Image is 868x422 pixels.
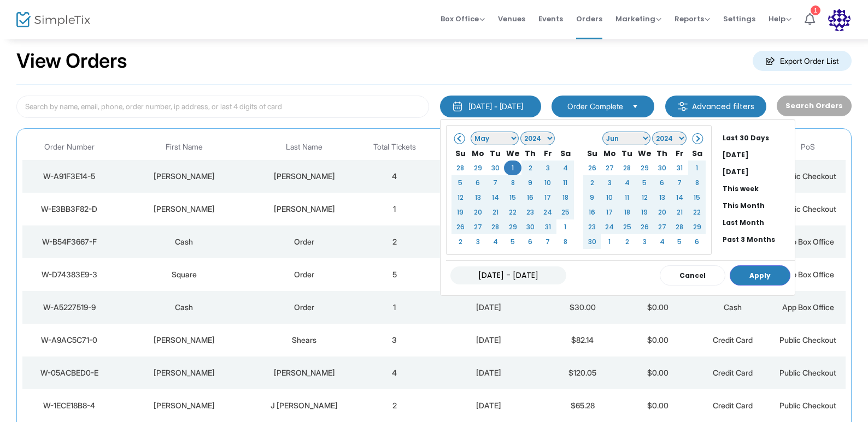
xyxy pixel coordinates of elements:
td: 19 [451,205,469,219]
div: 7/19/2025 [435,335,542,346]
th: Total Tickets [357,134,432,160]
td: 28 [618,161,636,175]
button: Apply [730,265,790,286]
td: $65.28 [545,389,620,422]
td: 1 [504,161,521,175]
td: 24 [601,219,618,234]
td: 2 [521,161,539,175]
th: Su [583,146,601,161]
td: 4 [486,234,504,249]
td: 4 [357,356,432,389]
td: 25 [618,219,636,234]
td: 31 [671,161,688,175]
div: Square [119,269,249,280]
span: Box Office [441,14,485,24]
td: 7 [539,234,556,249]
td: 6 [521,234,539,249]
div: Perkins [254,171,354,182]
td: 21 [671,205,688,219]
td: 29 [636,161,653,175]
button: Select [627,100,643,112]
td: 1 [357,291,432,324]
span: App Box Office [782,302,834,312]
div: Cline [254,204,354,215]
td: 5 [357,258,432,291]
span: Credit Card [713,335,753,344]
span: Orders [576,5,602,33]
td: 3 [601,175,618,190]
td: 7 [486,175,504,190]
td: 9 [583,190,601,205]
th: We [504,146,521,161]
div: W-E3BB3F82-D [25,204,114,215]
button: [DATE] - [DATE] [440,96,541,117]
th: Mo [469,146,486,161]
div: Order [254,236,354,247]
span: First Name [166,142,203,152]
span: Events [538,5,563,33]
td: 3 [539,161,556,175]
td: 3 [357,324,432,356]
td: $0.00 [620,291,695,324]
td: 29 [688,219,706,234]
td: 22 [504,205,521,219]
td: 2 [357,225,432,258]
td: 9 [521,175,539,190]
th: Su [451,146,469,161]
td: 2 [618,234,636,249]
td: 18 [618,205,636,219]
td: 6 [653,175,671,190]
td: 1 [357,193,432,225]
td: 24 [539,205,556,219]
td: 12 [451,190,469,205]
td: 26 [583,161,601,175]
td: 22 [688,205,706,219]
td: 10 [539,175,556,190]
td: 25 [556,205,574,219]
div: 7/19/2025 [435,302,542,313]
div: Order [254,302,354,313]
td: 2 [451,234,469,249]
td: $82.14 [545,324,620,356]
li: [DATE] [718,146,795,163]
td: 30 [653,161,671,175]
div: W-D74383E9-3 [25,269,114,280]
td: 28 [451,161,469,175]
span: Help [769,14,791,24]
li: Past 3 Months [718,231,795,248]
td: 2 [357,389,432,422]
span: App Box Office [782,237,834,246]
td: 30 [521,219,539,234]
td: 11 [618,190,636,205]
td: 17 [601,205,618,219]
img: monthly [452,101,463,112]
td: 1 [688,161,706,175]
td: 5 [504,234,521,249]
td: 8 [688,175,706,190]
span: Credit Card [713,401,753,410]
div: 7/19/2025 [435,236,542,247]
td: 13 [469,190,486,205]
td: 27 [653,219,671,234]
div: Cody [119,335,249,346]
li: Last 30 Days [718,129,795,146]
td: 16 [583,205,601,219]
td: 13 [653,190,671,205]
td: 1 [556,219,574,234]
div: Cash [119,236,249,247]
th: Tu [486,146,504,161]
td: 16 [521,190,539,205]
div: Brian [119,204,249,215]
td: 2 [583,175,601,190]
div: W-A5227519-9 [25,302,114,313]
div: W-A91F3E14-5 [25,171,114,182]
span: Settings [723,5,755,33]
td: 19 [636,205,653,219]
div: Werner [119,400,249,411]
td: 5 [671,234,688,249]
td: 6 [469,175,486,190]
span: Reports [675,14,710,24]
td: $0.00 [620,324,695,356]
td: 8 [504,175,521,190]
td: 10 [601,190,618,205]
